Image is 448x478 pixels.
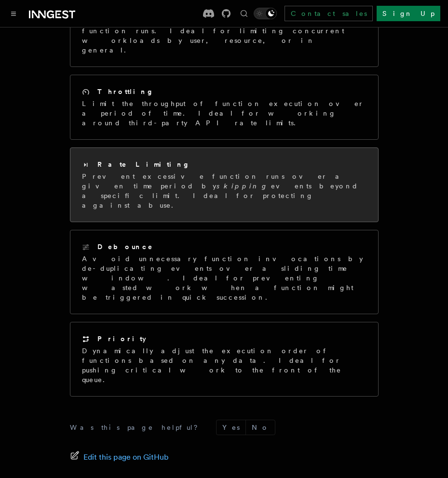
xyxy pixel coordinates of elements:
[246,420,275,435] button: No
[70,423,204,432] p: Was this page helpful?
[82,16,367,55] p: Limit the number of executing steps across your function runs. Ideal for limiting concurrent work...
[97,334,146,344] h2: Priority
[70,75,379,140] a: ThrottlingLimit the throughput of function execution over a period of time. Ideal for working aro...
[8,8,19,19] button: Toggle navigation
[285,6,373,21] a: Contact sales
[70,451,169,464] a: Edit this page on GitHub
[82,346,367,385] p: Dynamically adjust the execution order of functions based on any data. Ideal for pushing critical...
[254,8,277,19] button: Toggle dark mode
[97,87,154,96] h2: Throttling
[70,322,379,397] a: PriorityDynamically adjust the execution order of functions based on any data. Ideal for pushing ...
[97,159,190,169] h2: Rate Limiting
[217,420,245,435] button: Yes
[82,99,367,128] p: Limit the throughput of function execution over a period of time. Ideal for working around third-...
[377,6,440,21] a: Sign Up
[97,242,153,252] h2: Debounce
[70,230,379,314] a: DebounceAvoid unnecessary function invocations by de-duplicating events over a sliding time windo...
[82,172,367,210] p: Prevent excessive function runs over a given time period by events beyond a specific limit. Ideal...
[82,254,367,302] p: Avoid unnecessary function invocations by de-duplicating events over a sliding time window. Ideal...
[83,451,169,464] span: Edit this page on GitHub
[70,147,379,222] a: Rate LimitingPrevent excessive function runs over a given time period byskippingevents beyond a s...
[217,182,271,190] em: skipping
[238,8,250,19] button: Find something...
